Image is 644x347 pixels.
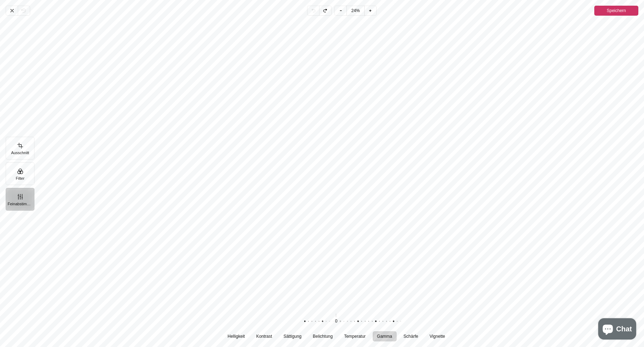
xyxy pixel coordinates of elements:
[344,334,366,338] span: Temperatur
[256,334,272,338] span: Kontrast
[313,334,333,338] span: Belichtung
[596,318,638,341] inbox-online-store-chat: Onlineshop-Chat von Shopify
[228,334,245,338] span: Helligkeit
[283,334,301,338] span: Sättigung
[346,6,364,16] button: 24%
[377,334,392,338] span: Gamma
[594,6,638,16] button: Speichern
[430,334,445,338] span: Vignette
[403,334,418,338] span: Schärfe
[607,6,626,15] span: Speichern
[351,6,360,15] span: 24%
